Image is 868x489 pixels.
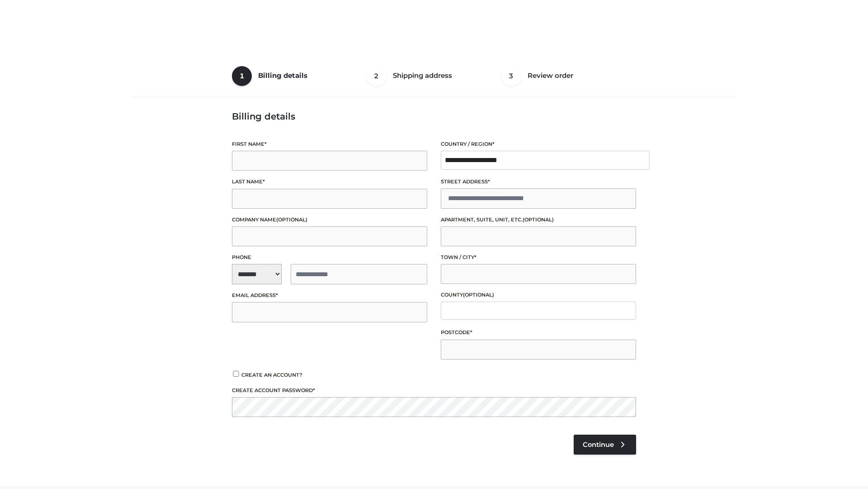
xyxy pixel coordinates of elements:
span: 1 [232,66,252,86]
label: County [441,291,636,299]
label: Street address [441,177,636,186]
span: Billing details [258,71,307,80]
label: First name [232,140,427,149]
label: Town / City [441,253,636,262]
span: Create an account? [241,372,302,378]
span: Continue [583,441,614,449]
label: Country / Region [441,140,636,149]
label: Email address [232,291,427,300]
span: (optional) [523,216,554,223]
span: (optional) [463,292,494,298]
span: (optional) [276,216,307,223]
label: Phone [232,253,427,262]
label: Postcode [441,328,636,337]
input: Create an account? [232,371,240,377]
label: Company name [232,216,427,224]
label: Create account password [232,386,636,395]
h3: Billing details [232,111,636,122]
span: 2 [367,66,387,86]
a: Continue [574,435,636,455]
span: 3 [501,66,521,86]
label: Apartment, suite, unit, etc. [441,216,636,224]
span: Review order [528,71,573,80]
label: Last name [232,177,427,186]
span: Shipping address [393,71,452,80]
